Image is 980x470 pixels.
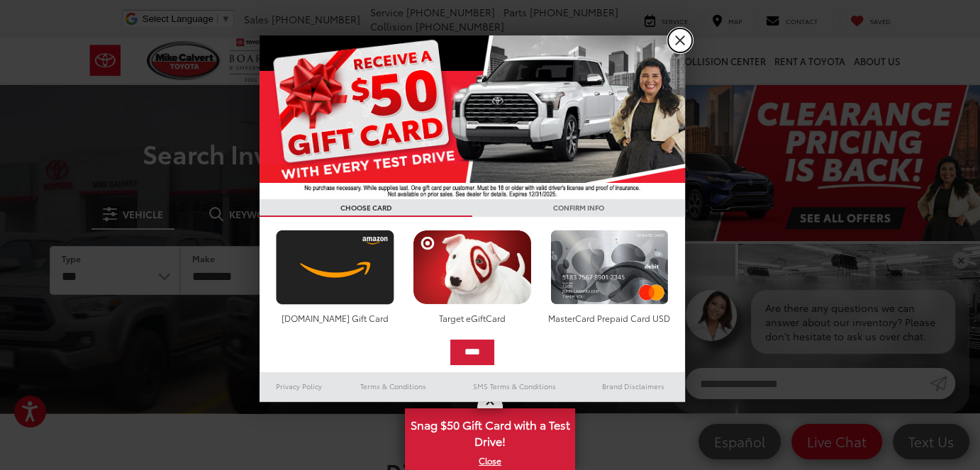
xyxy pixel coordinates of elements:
img: 55838_top_625864.jpg [260,35,685,199]
a: Terms & Conditions [339,378,447,395]
a: Brand Disclaimers [581,378,685,395]
a: Privacy Policy [260,378,339,395]
img: mastercard.png [547,230,672,305]
div: MasterCard Prepaid Card USD [547,312,672,324]
img: targetcard.png [409,230,535,305]
h3: CHOOSE CARD [260,199,472,217]
span: Snag $50 Gift Card with a Test Drive! [406,410,574,453]
h3: CONFIRM INFO [472,199,685,217]
img: amazoncard.png [272,230,398,305]
a: SMS Terms & Conditions [447,378,581,395]
div: [DOMAIN_NAME] Gift Card [272,312,398,324]
div: Target eGiftCard [409,312,535,324]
